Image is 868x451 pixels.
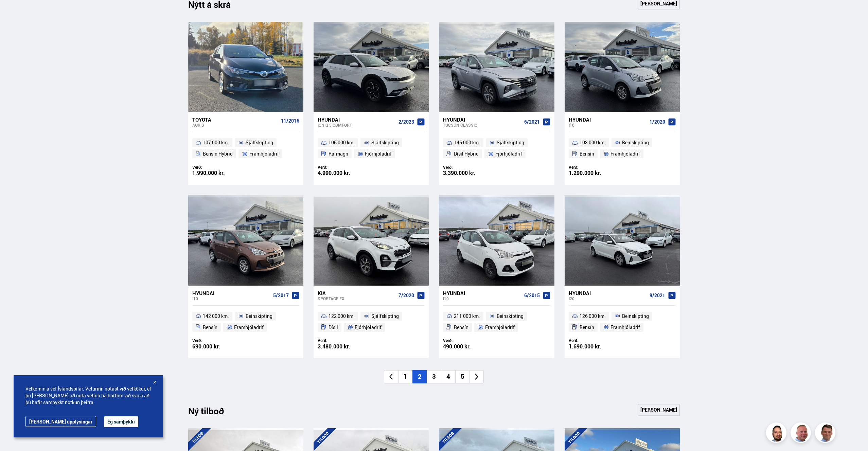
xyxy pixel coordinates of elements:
[524,293,540,298] span: 6/2015
[192,338,246,343] div: Verð:
[454,312,480,320] span: 211 000 km.
[398,119,414,125] span: 2/2023
[318,123,396,127] div: IONIQ 5 COMFORT
[443,344,497,349] div: 490.000 kr.
[318,338,371,343] div: Verð:
[365,150,392,158] span: Fjórhjóladrif
[273,293,289,298] span: 5/2017
[569,338,622,343] div: Verð:
[569,290,647,296] div: Hyundai
[203,139,229,147] span: 107 000 km.
[443,116,521,123] div: Hyundai
[455,370,470,383] li: 5
[569,116,647,123] div: Hyundai
[192,165,246,170] div: Verð:
[439,286,554,358] a: Hyundai i10 6/2015 211 000 km. Beinskipting Bensín Framhjóladrif Verð: 490.000 kr.
[565,112,680,185] a: Hyundai i10 1/2020 108 000 km. Beinskipting Bensín Framhjóladrif Verð: 1.290.000 kr.
[192,290,270,296] div: Hyundai
[249,150,279,158] span: Framhjóladrif
[622,312,649,320] span: Beinskipting
[495,150,522,158] span: Fjórhjóladrif
[329,312,355,320] span: 122 000 km.
[281,118,299,124] span: 11/2016
[443,170,497,176] div: 3.390.000 kr.
[188,406,236,420] div: Ný tilboð
[25,385,151,406] span: Velkomin á vef Íslandsbílar. Vefurinn notast við vefkökur, ef þú [PERSON_NAME] að nota vefinn þá ...
[318,170,371,176] div: 4.990.000 kr.
[443,123,521,127] div: Tucson CLASSIC
[650,293,665,298] span: 9/2021
[371,139,399,147] span: Sjálfskipting
[5,3,26,23] button: Opna LiveChat spjallviðmót
[443,165,497,170] div: Verð:
[188,112,303,185] a: Toyota Auris 11/2016 107 000 km. Sjálfskipting Bensín Hybrid Framhjóladrif Verð: 1.990.000 kr.
[192,123,278,127] div: Auris
[314,286,429,358] a: Kia Sportage EX 7/2020 122 000 km. Sjálfskipting Dísil Fjórhjóladrif Verð: 3.480.000 kr.
[569,170,622,176] div: 1.290.000 kr.
[454,150,479,158] span: Dísil Hybrid
[203,312,229,320] span: 142 000 km.
[580,323,594,331] span: Bensín
[638,404,680,416] a: [PERSON_NAME]
[610,323,640,331] span: Framhjóladrif
[443,338,497,343] div: Verð:
[371,312,399,320] span: Sjálfskipting
[329,150,348,158] span: Rafmagn
[412,370,427,383] li: 2
[454,139,480,147] span: 146 000 km.
[580,150,594,158] span: Bensín
[246,139,273,147] span: Sjálfskipting
[318,165,371,170] div: Verð:
[25,416,96,427] a: [PERSON_NAME] upplýsingar
[443,290,521,296] div: Hyundai
[203,323,217,331] span: Bensín
[398,293,414,298] span: 7/2020
[192,170,246,176] div: 1.990.000 kr.
[314,112,429,185] a: Hyundai IONIQ 5 COMFORT 2/2023 106 000 km. Sjálfskipting Rafmagn Fjórhjóladrif Verð: 4.990.000 kr.
[104,416,138,427] button: Ég samþykki
[318,344,371,349] div: 3.480.000 kr.
[485,323,515,331] span: Framhjóladrif
[497,139,524,147] span: Sjálfskipting
[246,312,272,320] span: Beinskipting
[497,312,524,320] span: Beinskipting
[443,296,521,301] div: i10
[318,290,396,296] div: Kia
[565,286,680,358] a: Hyundai i20 9/2021 126 000 km. Beinskipting Bensín Framhjóladrif Verð: 1.690.000 kr.
[569,123,647,127] div: i10
[318,296,396,301] div: Sportage EX
[569,165,622,170] div: Verð:
[203,150,233,158] span: Bensín Hybrid
[318,116,396,123] div: Hyundai
[441,370,455,383] li: 4
[192,116,278,123] div: Toyota
[792,423,812,444] img: siFngHWaQ9KaOqBr.png
[192,296,270,301] div: i10
[192,344,246,349] div: 690.000 kr.
[439,112,554,185] a: Hyundai Tucson CLASSIC 6/2021 146 000 km. Sjálfskipting Dísil Hybrid Fjórhjóladrif Verð: 3.390.00...
[188,286,303,358] a: Hyundai i10 5/2017 142 000 km. Beinskipting Bensín Framhjóladrif Verð: 690.000 kr.
[767,423,787,444] img: nhp88E3Fdnt1Opn2.png
[355,323,382,331] span: Fjórhjóladrif
[569,296,647,301] div: i20
[454,323,468,331] span: Bensín
[610,150,640,158] span: Framhjóladrif
[329,323,338,331] span: Dísil
[569,344,622,349] div: 1.690.000 kr.
[622,139,649,147] span: Beinskipting
[427,370,441,383] li: 3
[524,119,540,125] span: 6/2021
[650,119,665,125] span: 1/2020
[816,423,836,444] img: FbJEzSuNWCJXmdc-.webp
[329,139,355,147] span: 106 000 km.
[580,139,606,147] span: 108 000 km.
[580,312,606,320] span: 126 000 km.
[234,323,264,331] span: Framhjóladrif
[398,370,412,383] li: 1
